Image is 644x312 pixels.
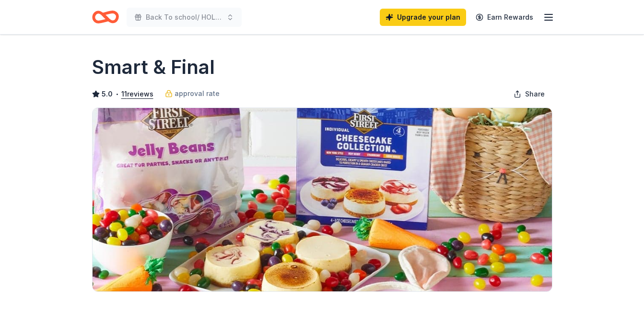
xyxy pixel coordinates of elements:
span: • [115,90,118,98]
span: approval rate [175,88,220,99]
img: Image for Smart & Final [93,108,552,291]
span: Share [525,88,545,100]
a: Home [92,6,119,28]
a: approval rate [165,88,220,99]
span: Back To school/ HOLIDAYS [146,12,222,23]
a: Earn Rewards [470,9,539,26]
span: 5.0 [102,88,113,100]
button: 11reviews [121,88,153,100]
h1: Smart & Final [92,54,215,81]
button: Share [506,84,552,104]
button: Back To school/ HOLIDAYS [127,8,242,27]
a: Upgrade your plan [380,9,466,26]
